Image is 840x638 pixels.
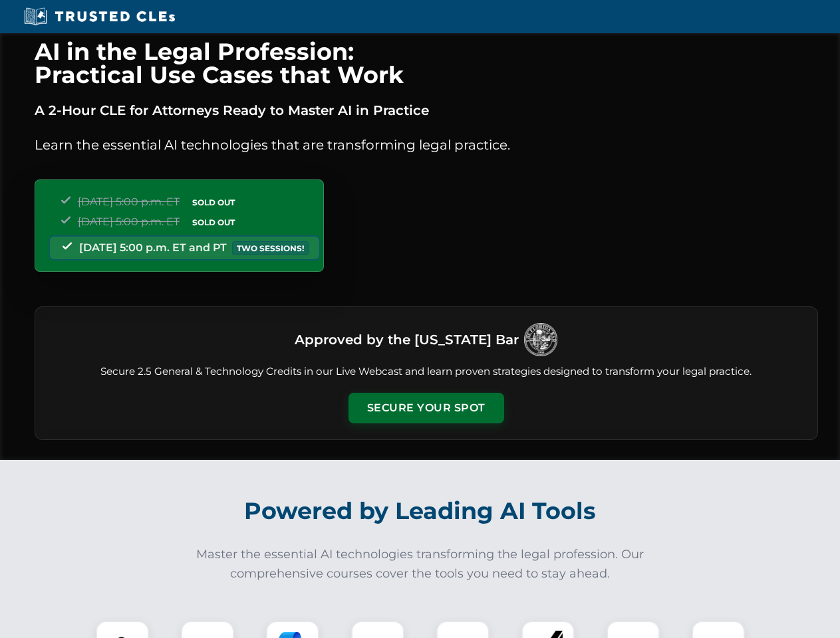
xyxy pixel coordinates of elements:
h1: AI in the Legal Profession: Practical Use Cases that Work [35,40,818,86]
span: SOLD OUT [188,215,239,229]
span: [DATE] 5:00 p.m. ET [78,195,180,208]
p: Secure 2.5 General & Technology Credits in our Live Webcast and learn proven strategies designed ... [51,364,801,379]
h2: Powered by Leading AI Tools [52,488,789,534]
h3: Approved by the [US_STATE] Bar [295,328,519,352]
p: A 2-Hour CLE for Attorneys Ready to Master AI in Practice [35,100,818,121]
img: Trusted CLEs [20,7,179,27]
p: Learn the essential AI technologies that are transforming legal practice. [35,134,818,156]
p: Master the essential AI technologies transforming the legal profession. Our comprehensive courses... [188,545,653,584]
button: Secure Your Spot [349,393,504,423]
span: SOLD OUT [188,195,239,209]
img: Logo [524,323,557,356]
span: [DATE] 5:00 p.m. ET [78,215,180,228]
